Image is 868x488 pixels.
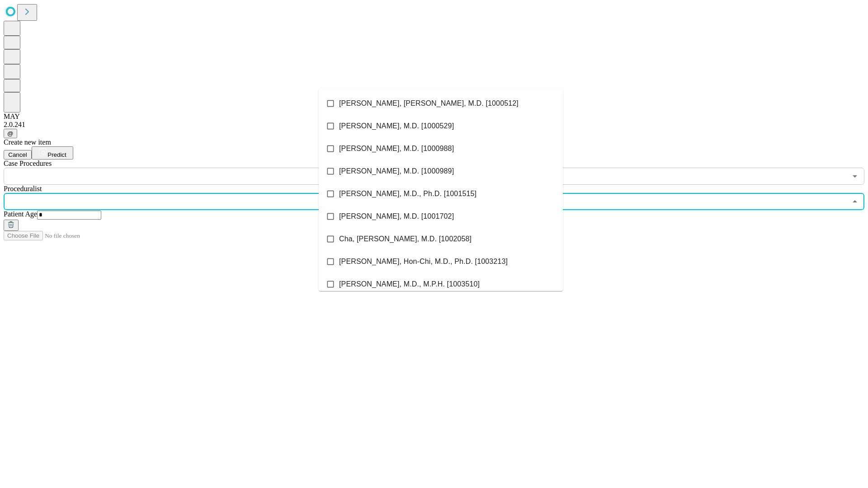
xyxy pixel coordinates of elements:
[47,151,66,158] span: Predict
[339,211,454,222] span: [PERSON_NAME], M.D. [1001702]
[4,160,52,167] span: Scheduled Procedure
[4,138,51,146] span: Create new item
[849,195,861,208] button: Close
[32,146,73,160] button: Predict
[4,150,32,160] button: Cancel
[339,166,454,177] span: [PERSON_NAME], M.D. [1000989]
[849,170,861,183] button: Open
[8,151,27,158] span: Cancel
[4,129,17,138] button: @
[339,121,454,131] span: [PERSON_NAME], M.D. [1000529]
[339,234,472,244] span: Cha, [PERSON_NAME], M.D. [1002058]
[4,113,864,121] div: MAY
[339,256,508,267] span: [PERSON_NAME], Hon-Chi, M.D., Ph.D. [1003213]
[4,121,864,129] div: 2.0.241
[4,185,42,192] span: Proceduralist
[4,210,37,218] span: Patient Age
[339,143,454,154] span: [PERSON_NAME], M.D. [1000988]
[339,98,519,109] span: [PERSON_NAME], [PERSON_NAME], M.D. [1000512]
[7,130,14,137] span: @
[339,188,476,199] span: [PERSON_NAME], M.D., Ph.D. [1001515]
[339,279,480,290] span: [PERSON_NAME], M.D., M.P.H. [1003510]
